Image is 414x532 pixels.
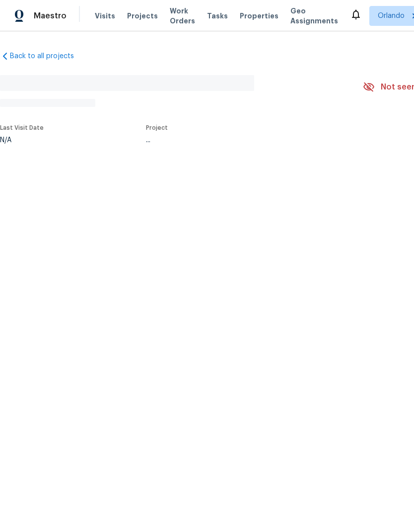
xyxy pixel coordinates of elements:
span: Maestro [34,11,67,21]
span: Orlando [378,11,405,21]
span: Tasks [207,12,228,19]
span: Visits [95,11,115,21]
span: Projects [127,11,158,21]
span: Project [146,125,168,131]
div: ... [146,137,337,144]
span: Work Orders [170,6,195,26]
span: Geo Assignments [290,6,338,26]
span: Properties [240,11,278,21]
